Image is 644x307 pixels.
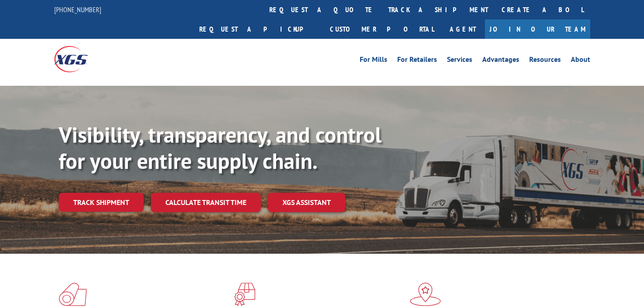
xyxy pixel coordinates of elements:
a: About [571,56,590,66]
a: Calculate transit time [151,193,261,212]
img: xgs-icon-focused-on-flooring-red [234,283,255,306]
img: xgs-icon-total-supply-chain-intelligence-red [59,283,87,306]
a: Track shipment [59,193,144,212]
a: Advantages [482,56,519,66]
a: For Retailers [397,56,437,66]
a: Join Our Team [485,19,590,39]
a: Request a pickup [193,19,323,39]
a: [PHONE_NUMBER] [54,5,101,14]
b: Visibility, transparency, and control for your entire supply chain. [59,121,381,175]
img: xgs-icon-flagship-distribution-model-red [410,283,441,306]
a: Customer Portal [323,19,441,39]
a: For Mills [360,56,387,66]
a: Agent [441,19,485,39]
a: Services [447,56,472,66]
a: Resources [529,56,561,66]
a: XGS ASSISTANT [268,193,345,212]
